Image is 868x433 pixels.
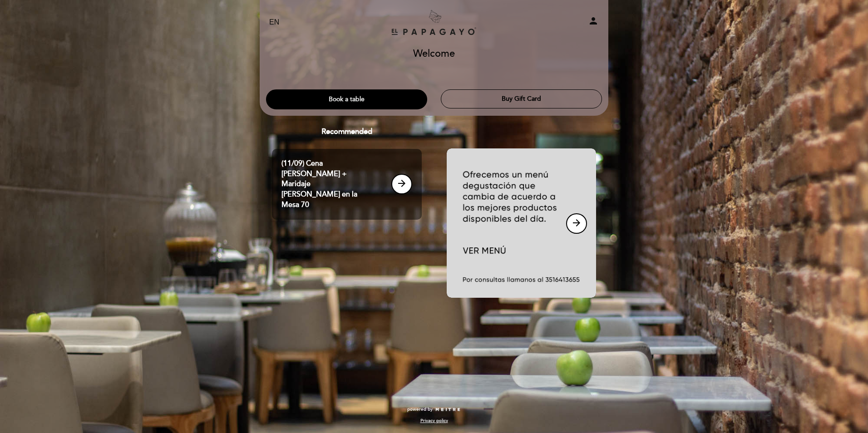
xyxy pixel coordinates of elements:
[266,128,427,136] h3: Recommended
[566,213,587,234] button: arrow_forward
[413,49,455,59] h1: Welcome
[420,418,448,424] a: Privacy policy
[571,217,582,228] i: arrow_forward
[407,406,461,413] a: powered by
[447,148,596,298] img: banner_1753366707.jpeg
[441,89,602,108] button: Buy Gift Card
[266,89,427,109] button: Book a table
[588,15,599,30] button: person
[407,406,433,413] span: powered by
[435,408,461,412] img: MEITRE
[588,15,599,26] i: person
[377,10,491,35] a: El Papagayo
[281,158,369,210] p: (11/09) Cena [PERSON_NAME] + Maridaje [PERSON_NAME] en la Mesa 70
[396,178,407,189] i: arrow_forward
[391,174,412,194] button: arrow_forward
